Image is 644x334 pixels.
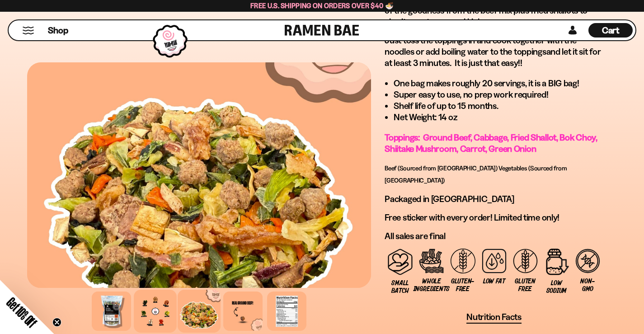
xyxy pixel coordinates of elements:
li: Shelf life of up to 15 months. [394,100,603,112]
p: Just and let it sit for at least 3 minutes. It is just that easy!! [385,35,603,69]
span: Low Fat [483,278,505,285]
li: Super easy to use, no prep work required! [394,89,603,100]
span: Small Batch [389,279,411,295]
button: Close teaser [52,318,61,327]
li: One bag makes roughly 20 servings, it is a BIG bag! [394,78,603,89]
span: Gluten-free [451,278,475,293]
li: Net Weight: 14 oz [394,112,603,123]
span: Gluten Free [514,278,536,293]
span: Cart [602,25,620,36]
span: Get 10% Off [4,295,39,330]
a: Shop [48,23,68,38]
p: All sales are final [385,231,603,242]
span: Free U.S. Shipping on Orders over $40 🍜 [250,1,394,10]
span: Whole Ingredients [414,278,450,293]
a: Cart [588,20,633,40]
span: Non-GMO [577,278,599,293]
span: Shop [48,24,68,37]
button: Mobile Menu Trigger [22,27,34,34]
button: Nutrition Facts [466,311,522,324]
span: Low Sodium [545,279,568,295]
span: Toppings: Ground Beef, Cabbage, Fried Shallot, Bok Choy, Shiitake Mushroom, Carrot, Green Onion [385,132,597,154]
p: Packaged in [GEOGRAPHIC_DATA] [385,193,603,205]
span: toss the toppings in and cook together with the noodles or add boiling water to the toppings [385,35,576,57]
span: Nutrition Facts [466,311,522,323]
span: Beef (Sourced from [GEOGRAPHIC_DATA]) Vegetables (Sourced from [GEOGRAPHIC_DATA]) [385,164,567,184]
span: Free sticker with every order! Limited time only! [385,212,559,223]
